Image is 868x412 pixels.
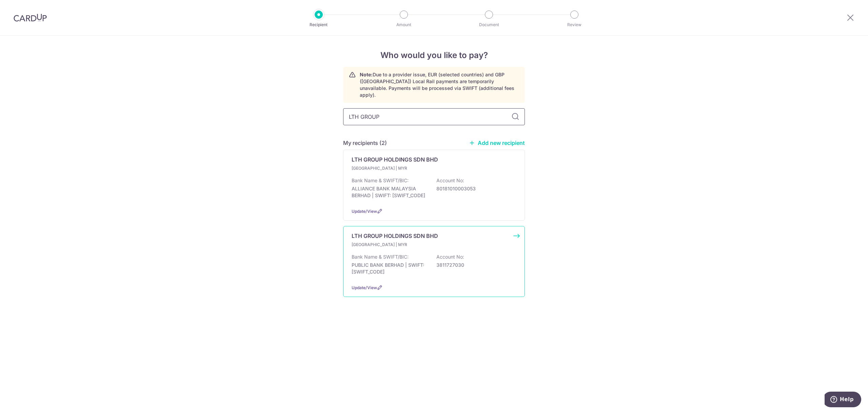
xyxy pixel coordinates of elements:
[352,262,428,275] p: PUBLIC BANK BERHAD | SWIFT: [SWIFT_CODE]
[379,21,429,28] p: Amount
[825,392,861,409] iframe: Opens a widget where you can find more information
[352,254,409,260] p: Bank Name & SWIFT/BIC:
[360,71,519,98] p: Due to a provider issue, EUR (selected countries) and GBP ([GEOGRAPHIC_DATA]) Local Rail payments...
[436,177,464,184] p: Account No:
[352,241,432,248] p: [GEOGRAPHIC_DATA] | MYR
[464,21,514,28] p: Document
[352,232,438,240] p: LTH GROUP HOLDINGS SDN BHD
[343,49,525,61] h4: Who would you like to pay?
[352,165,432,172] p: [GEOGRAPHIC_DATA] | MYR
[352,209,377,214] a: Update/View
[360,72,373,77] strong: Note:
[436,185,512,192] p: 80181010003053
[469,139,525,146] a: Add new recipient
[352,285,377,290] a: Update/View
[352,155,438,164] p: LTH GROUP HOLDINGS SDN BHD
[436,254,464,260] p: Account No:
[352,177,409,184] p: Bank Name & SWIFT/BIC:
[14,14,47,22] img: CardUp
[294,21,344,28] p: Recipient
[343,139,387,147] h5: My recipients (2)
[436,262,512,268] p: 3811727030
[549,21,599,28] p: Review
[343,108,525,125] input: Search for any recipient here
[352,185,428,199] p: ALLIANCE BANK MALAYSIA BERHAD | SWIFT: [SWIFT_CODE]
